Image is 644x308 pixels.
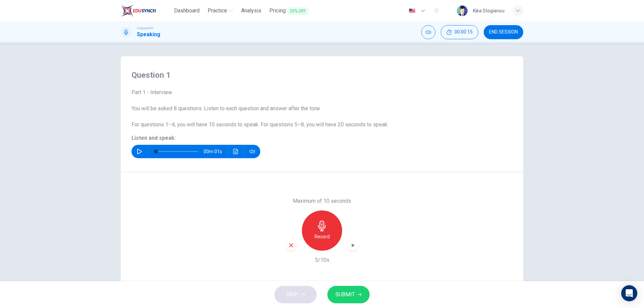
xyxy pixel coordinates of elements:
[327,286,370,303] button: SUBMIT
[208,7,227,15] span: Practice
[621,285,637,301] div: Open Intercom Messenger
[241,7,261,15] span: Analysis
[315,233,330,241] h6: Record
[238,5,264,17] button: Analysis
[121,4,171,17] a: EduSynch logo
[302,210,342,251] button: Record
[205,5,236,17] button: Practice
[121,4,156,17] img: EduSynch logo
[315,256,329,264] h6: 5/10s
[131,70,513,80] h4: Question 1
[171,5,202,17] button: Dashboard
[131,105,321,112] span: You will be asked 8 questions. Listen to each question and answer after the tone.
[408,8,416,13] img: en
[457,5,468,16] img: Profile picture
[269,7,308,15] span: Pricing
[441,25,478,39] div: Hide
[441,25,478,39] button: 00:00:15
[230,145,241,158] button: Click to see the audio transcription
[174,7,200,15] span: Dashboard
[335,290,355,299] span: SUBMIT
[131,121,388,128] span: For questions 1–4, you will have 10 seconds to speak. For questions 5–8, you will have 20 seconds...
[421,25,435,39] div: Mute
[267,5,311,17] button: Pricing25% OFF
[287,7,308,15] span: 25% OFF
[204,145,227,158] span: 00m 01s
[131,89,172,96] span: Part 1 - Interview
[489,29,518,35] span: END SESSION
[171,5,202,17] a: Dashboard
[131,135,176,141] span: Listen and speak:
[454,29,473,35] span: 00:00:15
[238,5,264,17] a: Analysis
[137,30,160,39] h1: Speaking
[293,197,351,205] h6: Maximum of 10 seconds
[137,26,153,30] span: Linguaskill
[473,7,504,15] div: Kika Stogianou
[484,25,523,39] button: END SESSION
